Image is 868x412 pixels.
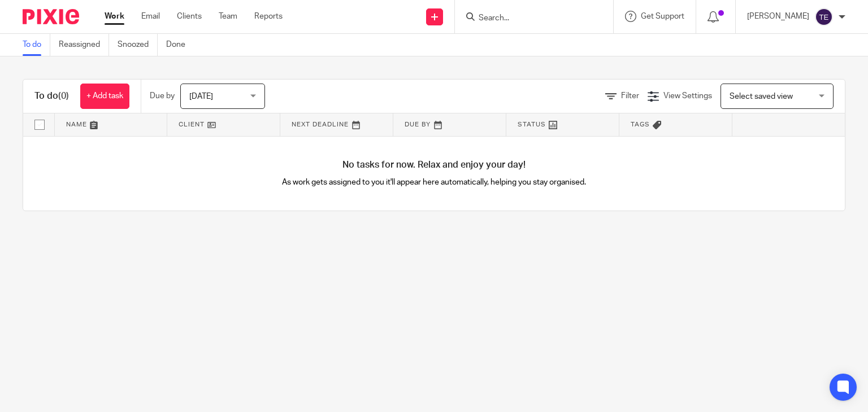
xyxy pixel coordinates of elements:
a: Email [141,11,160,22]
h4: No tasks for now. Relax and enjoy your day! [23,159,845,171]
span: View Settings [663,92,712,100]
p: [PERSON_NAME] [747,11,809,22]
span: Select saved view [730,93,793,100]
a: + Add task [80,84,129,109]
img: svg%3E [815,8,833,26]
img: Pixie [23,9,79,24]
a: Work [105,11,124,22]
p: Due by [150,90,175,102]
a: Clients [177,11,202,22]
span: Filter [621,92,639,100]
a: To do [23,34,50,56]
a: Team [219,11,237,22]
input: Search [478,14,579,24]
a: Done [166,34,194,56]
span: [DATE] [189,93,213,100]
h1: To do [34,90,69,102]
span: (0) [58,91,69,100]
span: Tags [631,121,650,128]
a: Snoozed [118,34,158,56]
a: Reassigned [59,34,109,56]
p: As work gets assigned to you it'll appear here automatically, helping you stay organised. [229,177,640,188]
a: Reports [254,11,283,22]
span: Get Support [641,12,684,20]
